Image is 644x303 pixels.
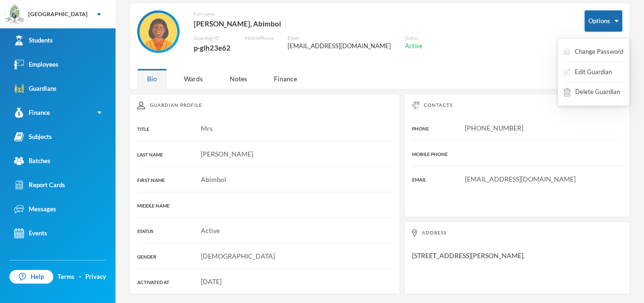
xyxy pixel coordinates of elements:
[174,69,213,89] div: Wards
[137,69,167,89] div: Bio
[201,226,220,234] span: Active
[85,272,106,282] a: Privacy
[264,69,307,89] div: Finance
[9,270,53,284] a: Help
[14,156,50,166] div: Batches
[405,42,422,51] div: Active
[137,203,170,208] span: MIDDLE NAME
[14,84,57,94] div: Guardians
[288,35,391,42] div: Email
[563,64,613,81] button: Edit Guardian
[5,5,24,24] img: logo
[412,151,448,157] span: MOBILE PHONE
[201,277,222,286] span: [DATE]
[465,124,523,132] span: [PHONE_NUMBER]
[14,180,65,190] div: Report Cards
[14,132,52,142] div: Subjects
[585,10,622,32] button: Options
[79,272,81,282] div: ·
[58,272,74,282] a: Terms
[14,60,58,69] div: Employees
[201,150,253,158] span: [PERSON_NAME]
[194,42,231,54] div: p-glh23e62
[14,204,56,214] div: Messages
[288,42,391,51] div: [EMAIL_ADDRESS][DOMAIN_NAME]
[405,35,422,42] div: Status
[563,43,624,61] button: Change Password
[220,69,257,89] div: Notes
[28,10,88,18] div: [GEOGRAPHIC_DATA]
[412,102,622,109] div: Contacts
[201,252,275,260] span: [DEMOGRAPHIC_DATA]
[412,229,622,236] div: Address
[465,175,576,183] span: [EMAIL_ADDRESS][DOMAIN_NAME]
[194,17,422,30] div: [PERSON_NAME], Abimbol
[405,222,630,294] div: [STREET_ADDRESS][PERSON_NAME].
[201,124,213,132] span: Mrs
[563,84,621,101] button: Delete Guardian
[14,35,53,45] div: Students
[137,102,392,109] div: Guardian Profile
[140,13,177,51] img: GUARDIAN
[14,108,50,118] div: Finance
[14,228,47,238] div: Events
[194,35,231,42] div: Guardian ID
[245,35,273,42] div: Mobile Phone
[201,175,226,183] span: Abimbol
[194,10,422,17] div: Full name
